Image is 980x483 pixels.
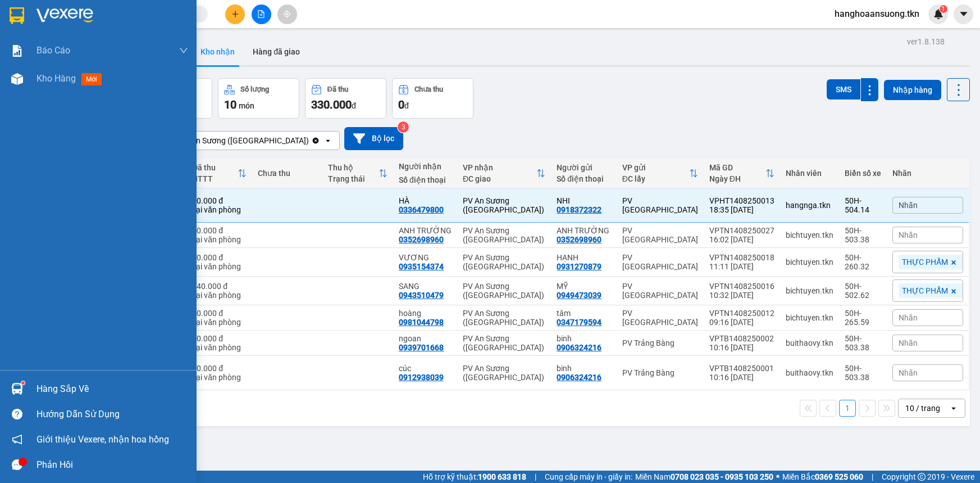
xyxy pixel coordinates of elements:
[186,159,252,188] th: Toggle SortBy
[709,373,774,382] div: 10:16 [DATE]
[557,205,601,214] div: 0918372322
[225,4,245,24] button: plus
[11,45,23,57] img: solution-icon
[709,364,774,373] div: VPTB1408250001
[622,368,698,377] div: PV Trảng Bàng
[392,78,473,119] button: Chưa thu0đ
[37,73,76,84] span: Kho hàng
[192,163,237,172] div: Đã thu
[399,373,444,382] div: 0912938039
[463,196,545,214] div: PV An Sương ([GEOGRAPHIC_DATA])
[959,9,969,19] span: caret-down
[12,459,22,470] span: message
[414,85,443,93] div: Chưa thu
[179,135,309,146] div: PV An Sương ([GEOGRAPHIC_DATA])
[352,101,356,110] span: đ
[327,85,348,93] div: Đã thu
[398,121,409,133] sup: 3
[709,291,774,300] div: 10:32 [DATE]
[192,38,244,65] button: Kho nhận
[252,4,271,24] button: file-add
[709,196,774,205] div: VPHT1408250013
[557,334,610,343] div: binh
[557,309,610,318] div: tâm
[12,434,22,445] span: notification
[845,334,881,352] div: 50H-503.38
[535,471,536,483] span: |
[192,196,246,205] div: 30.000 đ
[258,169,317,178] div: Chưa thu
[244,38,309,65] button: Hàng đã giao
[10,7,24,24] img: logo-vxr
[845,253,881,271] div: 50H-260.32
[37,457,188,473] div: Phản hồi
[179,46,188,55] span: down
[478,472,526,481] strong: 1900 633 818
[709,343,774,352] div: 10:16 [DATE]
[557,318,601,327] div: 0347179594
[782,471,863,483] span: Miền Bắc
[709,309,774,318] div: VPTN1408250012
[709,282,774,291] div: VPTN1408250016
[310,135,311,146] input: Selected PV An Sương (Hàng Hóa).
[786,368,833,377] div: buithaovy.tkn
[545,471,632,483] span: Cung cấp máy in - giấy in:
[918,473,926,481] span: copyright
[557,262,601,271] div: 0931270879
[622,226,698,244] div: PV [GEOGRAPHIC_DATA]
[557,364,610,373] div: binh
[949,404,958,413] svg: open
[311,98,352,111] span: 330.000
[905,403,940,414] div: 10 / trang
[892,169,963,178] div: Nhãn
[399,196,452,205] div: HÀ
[328,163,379,172] div: Thu hộ
[463,334,545,352] div: PV An Sương ([GEOGRAPHIC_DATA])
[786,231,833,240] div: bichtuyen.tkn
[399,309,452,318] div: hoàng
[826,7,928,21] span: hanghoaansuong.tkn
[399,343,444,352] div: 0939701668
[845,364,881,382] div: 50H-503.38
[786,313,833,322] div: bichtuyen.tkn
[323,136,332,145] svg: open
[622,196,698,214] div: PV [GEOGRAPHIC_DATA]
[463,309,545,327] div: PV An Sương ([GEOGRAPHIC_DATA])
[704,159,780,188] th: Toggle SortBy
[709,174,765,183] div: Ngày ĐH
[192,253,246,262] div: 20.000 đ
[933,9,943,19] img: icon-new-feature
[463,163,536,172] div: VP nhận
[709,235,774,244] div: 16:02 [DATE]
[671,472,773,481] strong: 0708 023 035 - 0935 103 250
[399,318,444,327] div: 0981044798
[399,291,444,300] div: 0943510479
[622,338,698,347] div: PV Trảng Bàng
[872,471,873,483] span: |
[622,309,698,327] div: PV [GEOGRAPHIC_DATA]
[557,235,601,244] div: 0352698960
[192,364,246,373] div: 40.000 đ
[899,338,918,347] span: Nhãn
[11,73,23,85] img: warehouse-icon
[845,282,881,300] div: 50H-502.62
[940,5,947,13] sup: 1
[557,253,610,262] div: HẠNH
[557,226,610,235] div: ANH TRƯỜNG
[37,406,188,423] div: Hướng dẫn sử dụng
[786,286,833,295] div: bichtuyen.tkn
[902,257,948,267] span: THỰC PHẨM
[776,475,780,479] span: ⚪️
[557,282,610,291] div: MỸ
[192,291,246,300] div: Tại văn phòng
[81,73,102,85] span: mới
[557,373,601,382] div: 0906324216
[899,368,918,377] span: Nhãn
[827,79,860,100] button: SMS
[839,400,856,417] button: 1
[622,253,698,271] div: PV [GEOGRAPHIC_DATA]
[322,159,393,188] th: Toggle SortBy
[192,318,246,327] div: Tại văn phòng
[622,174,689,183] div: ĐC lấy
[192,235,246,244] div: Tại văn phòng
